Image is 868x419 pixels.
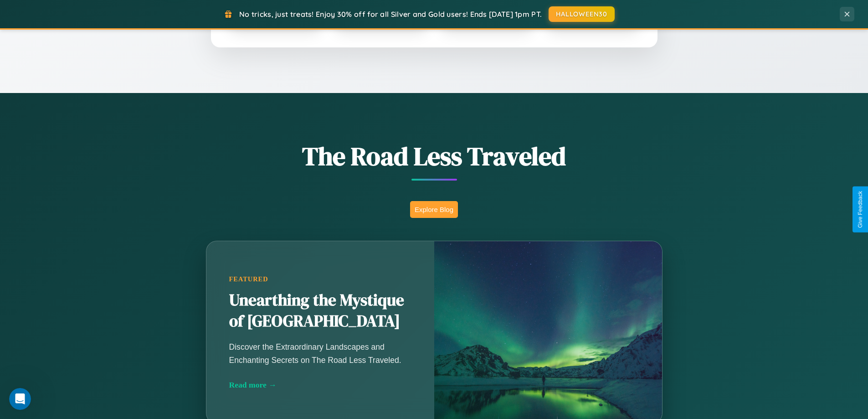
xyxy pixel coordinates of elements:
div: Read more → [229,380,411,390]
div: Give Feedback [857,191,863,228]
h1: The Road Less Traveled [161,139,708,174]
h2: Unearthing the Mystique of [GEOGRAPHIC_DATA] [229,290,411,332]
button: Explore Blog [410,201,458,218]
p: Discover the Extraordinary Landscapes and Enchanting Secrets on The Road Less Traveled. [229,341,411,366]
button: HALLOWEEN30 [549,6,615,22]
span: No tricks, just treats! Enjoy 30% off for all Silver and Gold users! Ends [DATE] 1pm PT. [239,10,542,19]
iframe: Intercom live chat [9,388,31,410]
div: Featured [229,275,411,283]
